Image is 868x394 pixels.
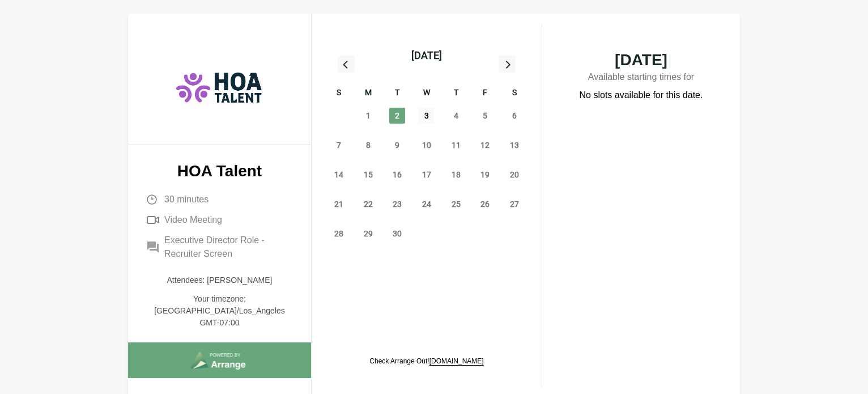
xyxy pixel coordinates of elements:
span: Friday, September 5, 2025 [477,108,493,124]
div: M [354,86,383,101]
span: Sunday, September 21, 2025 [331,196,347,212]
span: Tuesday, September 30, 2025 [389,226,405,242]
p: Your timezone: [GEOGRAPHIC_DATA]/Los_Angeles GMT-07:00 [146,293,293,329]
span: Friday, September 19, 2025 [477,167,493,183]
span: 30 minutes [164,193,209,206]
div: T [441,86,471,101]
span: Saturday, September 20, 2025 [507,167,522,183]
p: HOA Talent [146,163,293,179]
span: Saturday, September 13, 2025 [507,137,522,153]
div: W [412,86,441,101]
span: Wednesday, September 17, 2025 [419,167,435,183]
span: Monday, September 1, 2025 [360,108,376,124]
div: [DATE] [411,48,442,63]
span: Monday, September 8, 2025 [360,137,376,153]
span: Thursday, September 25, 2025 [448,196,464,212]
span: Sunday, September 28, 2025 [331,226,347,242]
div: S [324,86,354,101]
span: Monday, September 29, 2025 [360,226,376,242]
span: Wednesday, September 10, 2025 [419,137,435,153]
span: Tuesday, September 23, 2025 [389,196,405,212]
span: Executive Director Role - Recruiter Screen [164,234,293,261]
span: Thursday, September 11, 2025 [448,137,464,153]
a: [DOMAIN_NAME] [429,357,484,365]
span: Tuesday, September 16, 2025 [389,167,405,183]
span: Video Meeting [164,213,222,227]
span: Friday, September 12, 2025 [477,137,493,153]
span: Friday, September 26, 2025 [477,196,493,212]
p: Check Arrange Out! [369,357,483,366]
span: Thursday, September 4, 2025 [448,108,464,124]
div: T [382,86,412,101]
div: S [500,86,529,101]
span: Wednesday, September 3, 2025 [419,108,435,124]
span: Tuesday, September 2, 2025 [389,108,405,124]
span: Saturday, September 6, 2025 [507,108,522,124]
span: Wednesday, September 24, 2025 [419,196,435,212]
span: Tuesday, September 9, 2025 [389,137,405,153]
span: Thursday, September 18, 2025 [448,167,464,183]
p: Attendees: [PERSON_NAME] [146,274,293,286]
span: Sunday, September 14, 2025 [331,167,347,183]
span: [DATE] [565,52,717,68]
span: Monday, September 22, 2025 [360,196,376,212]
span: Monday, September 15, 2025 [360,167,376,183]
p: No slots available for this date. [580,88,703,102]
div: F [471,86,500,101]
span: Sunday, September 7, 2025 [331,137,347,153]
p: Available starting times for [565,68,717,88]
span: Saturday, September 27, 2025 [507,196,522,212]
